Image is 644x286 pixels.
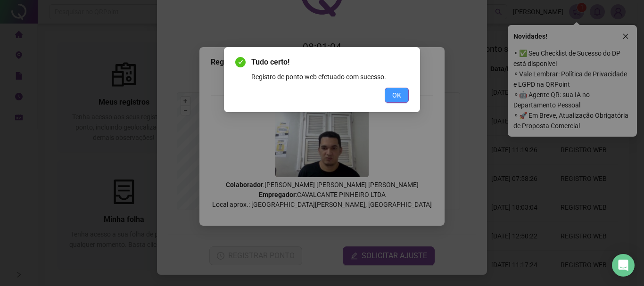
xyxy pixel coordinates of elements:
[612,254,635,277] div: Open Intercom Messenger
[235,57,246,67] span: check-circle
[392,90,401,100] span: OK
[251,57,409,68] span: Tudo certo!
[251,72,409,82] div: Registro de ponto web efetuado com sucesso.
[385,88,409,103] button: OK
